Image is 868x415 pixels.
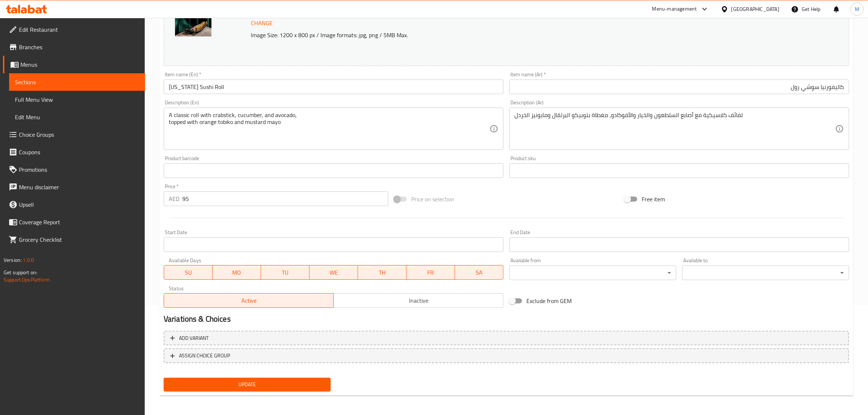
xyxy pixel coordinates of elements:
span: Menus [20,60,139,69]
a: Edit Restaurant [3,21,145,38]
a: Edit Menu [9,108,145,126]
a: Coverage Report [3,213,145,231]
button: ASSIGN CHOICE GROUP [164,348,849,363]
button: SA [455,265,503,280]
span: TH [361,267,404,278]
input: Please enter price [182,191,388,206]
a: Promotions [3,161,145,178]
a: Upsell [3,196,145,213]
span: Edit Restaurant [19,25,139,34]
a: Sections [9,73,145,91]
button: SU [164,265,213,280]
span: Full Menu View [15,95,139,104]
span: Branches [19,43,139,51]
span: Grocery Checklist [19,235,139,244]
button: FR [406,265,455,280]
div: Menu-management [652,5,697,13]
button: Update [164,378,331,391]
span: WE [312,267,355,278]
span: Price on selection [411,195,454,203]
button: Inactive [333,293,503,308]
a: Branches [3,38,145,56]
div: [GEOGRAPHIC_DATA] [731,5,779,13]
span: Promotions [19,165,139,174]
input: Enter name En [164,79,503,94]
button: Add variant [164,331,849,346]
span: Exclude from GEM [526,296,572,305]
input: Please enter product barcode [164,163,503,178]
a: Menu disclaimer [3,178,145,196]
span: Menu disclaimer [19,183,139,191]
div: ​ [682,265,849,280]
button: Active [164,293,334,308]
input: Enter name Ar [509,79,849,94]
span: 1.0.0 [23,255,34,265]
span: SU [167,267,210,278]
span: Add variant [179,334,209,343]
span: Coverage Report [19,218,139,226]
p: Image Size: 1200 x 800 px / Image formats: jpg, png / 5MB Max. [248,31,745,39]
span: Upsell [19,200,139,209]
span: Coupons [19,148,139,156]
span: TU [264,267,307,278]
div: ​ [509,265,676,280]
a: Support.OpsPlatform [4,275,50,284]
textarea: لفائف كلاسيكية مع أصابع السلطعون والخيار والأفوكادو، مغطاة بتوبيكو البرتقال ومايونيز الخردل [514,112,835,146]
button: TU [261,265,310,280]
span: SA [458,267,501,278]
span: Edit Menu [15,113,139,121]
button: WE [310,265,358,280]
a: Choice Groups [3,126,145,143]
span: M [855,5,859,13]
span: ASSIGN CHOICE GROUP [179,351,230,360]
textarea: A classic roll with crabstick, cucumber, and avocado, topped with orange tobiko and mustard mayo [169,112,490,146]
a: Menus [3,56,145,73]
a: Coupons [3,143,145,161]
span: Sections [15,78,139,86]
input: Please enter product sku [509,163,849,178]
span: Inactive [336,295,501,306]
span: Get support on: [4,268,37,277]
span: Choice Groups [19,130,139,139]
h2: Variations & Choices [164,314,849,325]
a: Grocery Checklist [3,231,145,248]
button: Change [248,16,276,31]
span: Active [167,295,331,306]
span: Version: [4,255,22,265]
button: MO [213,265,261,280]
p: AED [169,194,179,203]
span: MO [215,267,258,278]
span: Free item [642,195,665,203]
span: FR [409,267,452,278]
span: Update [170,380,325,389]
button: TH [358,265,406,280]
a: Full Menu View [9,91,145,108]
span: Change [251,18,273,28]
